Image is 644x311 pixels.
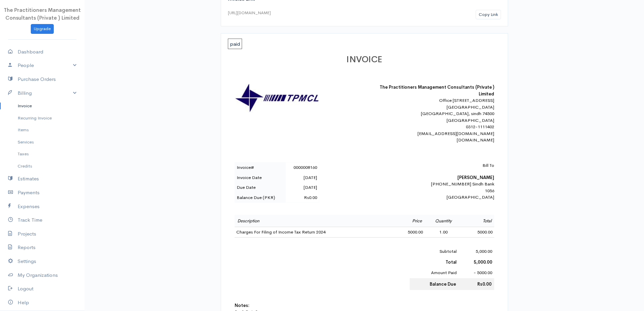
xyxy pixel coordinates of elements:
td: Quantity [425,215,462,227]
b: The Practitioners Management Consultants (Private ) Limited [380,84,494,97]
td: Rs0.00 [459,278,494,290]
b: Total [446,259,457,265]
td: Due Date [235,182,286,193]
td: Charges For Filing of Income Tax Return 2024 [235,227,393,238]
p: Bill To [376,162,494,169]
td: Rs0.00 [286,193,319,203]
b: Notes: [235,303,249,308]
td: Description [235,215,393,227]
b: [PERSON_NAME] [457,175,494,180]
td: Invoice Date [235,173,286,183]
td: 5000.00 [393,227,425,238]
td: 5000.00 [462,227,494,238]
td: 1.00 [425,227,462,238]
td: [DATE] [286,173,319,183]
td: Balance Due [410,278,459,290]
td: Balance Due (PKR) [235,193,286,203]
span: The Practitioners Management Consultants (Private ) Limited [4,7,81,21]
td: 5,000.00 [459,246,494,257]
td: Invoice# [235,162,286,173]
b: 5,000.00 [474,259,492,265]
span: paid [228,39,242,49]
td: Amount Paid [410,267,459,278]
div: Office [STREET_ADDRESS] [GEOGRAPHIC_DATA] [GEOGRAPHIC_DATA], sindh 74500 [GEOGRAPHIC_DATA] 0312-1... [376,97,494,143]
h1: INVOICE [235,55,494,65]
div: [URL][DOMAIN_NAME] [228,10,271,16]
img: logo-30862.jpg [235,84,319,113]
a: Upgrade [31,24,54,34]
td: - 5000.00 [459,267,494,278]
button: Copy Link [476,10,501,20]
td: 0000008160 [286,162,319,173]
td: [DATE] [286,182,319,193]
td: Total [462,215,494,227]
td: Price [393,215,425,227]
div: [PHONE_NUMBER] Sindh Bank 1056 [GEOGRAPHIC_DATA] [376,162,494,201]
td: Subtotal [410,246,459,257]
